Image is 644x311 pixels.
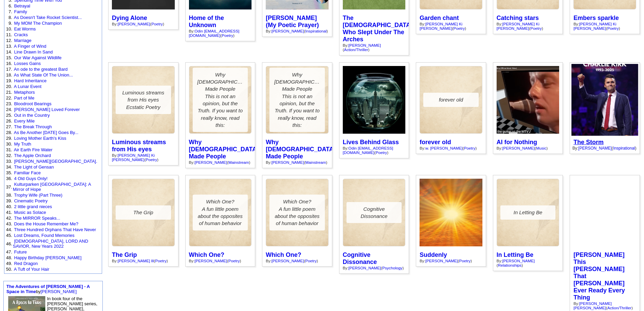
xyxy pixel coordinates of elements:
a: Poetry [376,150,387,155]
a: Poetry [228,259,240,263]
div: forever old [423,93,479,107]
a: Luminous streams from His eyesEcstatic Poetry [112,66,175,134]
a: Poetry [222,33,233,38]
font: 31. [6,147,12,152]
a: Cracks [14,32,28,37]
a: Odin [EMAIL_ADDRESS][DOMAIN_NAME] [189,29,239,38]
div: By: ( ) [573,22,636,30]
a: Part of Me [14,95,34,101]
a: Poetry [151,22,163,26]
a: Losses Gains [14,61,41,66]
a: In Letting Be [497,251,533,258]
font: 42. [6,216,12,221]
a: Poetry [607,26,619,30]
font: 13. [6,44,12,49]
a: The Storm [573,139,603,146]
div: By: ( ) [112,153,175,162]
div: Cognitive Dissonance [347,202,402,223]
font: 41. [6,210,12,215]
font: 49. [6,261,12,266]
a: Cognitive Dissonance [343,251,377,265]
div: By: ( ) [189,160,252,164]
font: 26. [6,118,12,124]
a: Out in the Country [14,113,50,118]
font: 48. [6,255,12,260]
a: The Grip [112,179,175,246]
a: [PERSON_NAME] [194,160,227,164]
a: Kulturparken [GEOGRAPHIC_DATA]: A Mirror of Hope [13,182,91,192]
a: forever old [420,139,451,146]
font: 24. [6,107,12,112]
div: By: ( ) [497,259,559,267]
a: Inspirational [305,29,327,33]
a: Betrayal [14,3,30,8]
a: Cinematic Poetry [14,198,48,203]
a: The Light of Gensan [14,164,54,170]
a: Garden chant [420,15,459,21]
div: By: ( ) [497,146,559,150]
a: [PERSON_NAME][GEOGRAPHIC_DATA]. [14,159,97,164]
a: Loving Mother Earth's Kiss [14,136,66,141]
font: 7. [8,9,12,14]
div: By: ( ) [112,22,175,26]
font: 8. [8,15,12,20]
a: The [DEMOGRAPHIC_DATA] Who Slept Under The Arches [343,15,412,43]
a: [PERSON_NAME] [194,259,227,263]
a: Why [DEMOGRAPHIC_DATA] Made People [189,139,259,160]
a: The Grip [112,251,137,258]
font: 32. [6,153,12,158]
font: 12. [6,38,12,43]
a: Why [DEMOGRAPHIC_DATA] Made PeopleThis is not an opinion, but the Truth. If you want to really kn... [189,66,252,134]
div: By: ( ) [266,29,329,33]
a: Bloodroot Bearings [14,101,52,106]
a: Psychology [382,266,403,270]
font: 46. [6,241,12,246]
font: 11. [6,32,12,37]
a: Inspirational [613,146,635,150]
a: [PERSON_NAME] Loved Forever [14,107,80,112]
a: 2 little grand nieces [14,204,52,209]
a: My Truth [14,141,31,147]
a: [PERSON_NAME] [PERSON_NAME] [573,301,612,310]
a: A Tuft of Your Hair [14,267,49,272]
div: By: ( ) [189,259,252,263]
a: The MIRROR Speaks... [14,216,60,221]
a: Line Drawn In Sand [14,49,53,54]
font: 10. [6,26,12,31]
font: 22. [6,95,12,101]
div: By: ( ) [497,22,559,30]
div: Luminous streams from His eyes Ecstatic Poetry [116,86,171,114]
font: 38. [6,193,12,198]
font: 35. [6,170,12,175]
a: Hard Inheritance [14,78,47,83]
font: 17. [6,67,12,72]
div: By: ( ) [266,259,329,263]
div: By: ( ) [573,146,637,150]
div: By: ( ) [420,259,482,263]
a: Metaphors [14,90,35,95]
a: [PERSON_NAME] [118,22,150,26]
a: [PERSON_NAME] [349,266,381,270]
a: [PERSON_NAME] [502,146,535,150]
div: By: ( ) [343,146,406,155]
a: Poetry [305,259,317,263]
a: Which One? [266,251,301,258]
a: As Doesn't Take Rocket Scientist... [14,15,82,20]
div: By: ( ) [189,29,252,38]
a: Luminous streams from His eyes [112,139,166,153]
a: Why [DEMOGRAPHIC_DATA] Made PeopleThis is not an opinion, but the Truth. If you want to really kn... [266,66,329,134]
a: [PERSON_NAME] [271,29,304,33]
a: forever old [420,66,482,134]
div: By: ( ) [266,160,329,164]
div: In Letting Be [500,205,556,219]
font: 30. [6,141,12,147]
a: The Break Through [14,124,52,129]
a: Music as Solace [14,210,46,215]
a: In Letting Be [497,179,559,246]
a: AI for Nothing [497,139,537,146]
a: Every Mile [14,118,35,124]
a: As What State Of The Union... [14,72,73,77]
a: Which One?A fun little poem about the opposites of human behavior [266,179,329,246]
font: 16. [6,61,12,66]
a: Future [14,249,27,254]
